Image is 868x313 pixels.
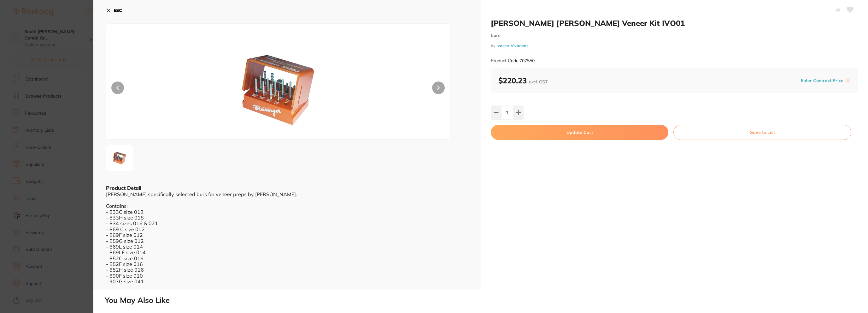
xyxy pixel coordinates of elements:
[106,185,141,191] b: Product Detail
[799,78,845,84] button: Enter Contract Price
[106,191,468,284] div: [PERSON_NAME] specifically selected burs for veneer preps by [PERSON_NAME]. Contains: - 833C size...
[673,125,851,140] button: Save to List
[105,296,865,305] h2: You May Also Like
[496,43,528,48] a: Ivoclar Vivadent
[175,39,381,139] img: LWpwZw
[491,125,668,140] button: Update Cart
[106,5,122,16] button: ESC
[491,33,858,38] small: burs
[108,147,131,170] img: LWpwZw
[491,18,858,28] h2: [PERSON_NAME] [PERSON_NAME] Veneer Kit IVO01
[27,19,112,25] div: Choose a greener path in healthcare!
[498,76,548,85] b: $220.23
[491,43,858,48] small: by
[9,6,117,117] div: message notification from Restocq, 1d ago. Hi Ken, Choose a greener path in healthcare! 🌱Get 20% ...
[14,11,24,21] img: Profile image for Restocq
[27,10,112,16] div: Hi [PERSON_NAME],
[27,53,108,65] i: Discount will be applied on the supplier’s end.
[27,107,112,113] p: Message from Restocq, sent 1d ago
[491,58,535,63] small: Product Code: 707550
[845,78,850,83] label: i
[114,8,122,13] b: ESC
[529,79,548,85] span: excl. GST
[27,28,112,66] div: 🌱Get 20% off all RePractice products on Restocq until [DATE]. Simply head to Browse Products and ...
[27,10,112,105] div: Message content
